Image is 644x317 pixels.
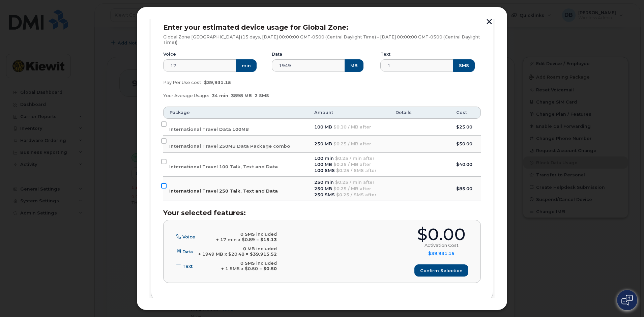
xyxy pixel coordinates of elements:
[221,266,243,271] span: + 1 SMS x
[336,192,377,197] span: $0.25 / SMS after
[314,162,332,167] span: 100 MB
[198,252,227,257] span: + 1949 MB x
[314,168,335,173] span: 100 SMS
[272,52,282,57] label: Data
[380,52,390,57] label: Text
[169,144,290,149] span: International Travel 250MB Data Package combo
[335,180,375,185] span: $0.25 / min after
[621,295,633,306] img: Open chat
[250,252,277,257] b: $39,915.52
[245,266,262,271] span: $0.50 =
[414,264,468,277] button: Confirm selection
[345,59,363,71] button: MB
[425,243,459,248] div: Activation Cost
[163,209,481,217] h3: Your selected features:
[169,164,278,169] span: International Travel 100 Talk, Text and Data
[308,107,389,119] th: Amount
[333,141,371,146] span: $0.25 / MB after
[204,80,231,85] span: $39,931.15
[169,189,278,194] span: International Travel 250 Talk, Text and Data
[450,119,481,136] td: $25.00
[450,136,481,152] td: $50.00
[314,192,335,197] span: 250 SMS
[450,107,481,119] th: Cost
[453,59,475,71] button: SMS
[263,266,277,271] b: $0.50
[420,267,463,274] span: Confirm selection
[163,80,201,85] span: Pay Per Use cost
[161,121,167,127] input: International Travel Data 100MB
[182,263,193,268] span: Text
[169,127,249,132] span: International Travel Data 100MB
[333,186,371,191] span: $0.25 / MB after
[228,252,248,257] span: $20.48 =
[389,107,450,119] th: Details
[333,162,371,167] span: $0.25 / MB after
[314,156,334,161] span: 100 min
[163,34,481,45] p: Global Zone [GEOGRAPHIC_DATA] (15 days, [DATE] 00:00:00 GMT-0500 (Central Daylight Time) – [DATE]...
[450,153,481,177] td: $40.00
[182,234,195,239] span: Voice
[161,183,167,189] input: International Travel 250 Talk, Text and Data
[333,124,371,129] span: $0.10 / MB after
[417,226,466,243] div: $0.00
[314,124,332,129] span: 100 MB
[314,141,332,146] span: 250 MB
[216,232,277,237] div: 0 SMS included
[212,93,228,98] span: 34 min
[163,107,308,119] th: Package
[161,138,167,144] input: International Travel 250MB Data Package combo
[450,177,481,201] td: $85.00
[255,93,269,98] span: 2 SMS
[335,156,375,161] span: $0.25 / min after
[260,237,277,242] b: $15.13
[336,168,377,173] span: $0.25 / SMS after
[161,159,167,164] input: International Travel 100 Talk, Text and Data
[163,93,209,98] span: Your Average Usage:
[163,52,176,57] label: Voice
[231,93,252,98] span: 3898 MB
[314,186,332,191] span: 250 MB
[198,246,277,252] div: 0 MB included
[428,251,455,257] summary: $39,931.15
[242,237,259,242] span: $0.89 =
[216,237,240,242] span: + 17 min x
[236,59,257,71] button: min
[314,180,334,185] span: 250 min
[221,261,277,266] div: 0 SMS included
[163,24,481,31] h3: Enter your estimated device usage for Global Zone:
[182,249,193,254] span: Data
